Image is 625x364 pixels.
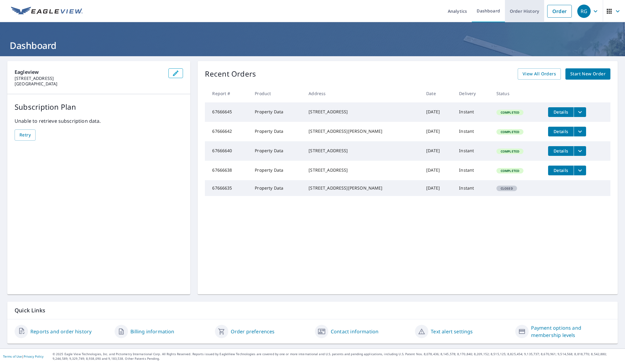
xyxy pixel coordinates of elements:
th: Product [250,84,304,102]
td: Property Data [250,180,304,196]
p: Subscription Plan [15,101,183,112]
a: Terms of Use [3,354,22,359]
button: filesDropdownBtn-67666640 [574,146,586,156]
td: Instant [454,122,492,141]
span: Completed [497,169,523,173]
h1: Dashboard [7,39,618,52]
a: Order preferences [231,328,275,335]
td: 67666635 [205,180,250,196]
button: detailsBtn-67666640 [548,146,574,156]
td: 67666645 [205,102,250,122]
div: [STREET_ADDRESS] [309,109,416,115]
button: detailsBtn-67666642 [548,127,574,136]
td: Property Data [250,122,304,141]
button: Retry [15,129,36,141]
p: © 2025 Eagle View Technologies, Inc. and Pictometry International Corp. All Rights Reserved. Repo... [53,352,622,361]
td: Instant [454,102,492,122]
td: 67666638 [205,161,250,180]
td: Property Data [250,102,304,122]
a: Privacy Policy [24,354,43,359]
p: Unable to retrieve subscription data. [15,117,183,125]
th: Date [421,84,454,102]
button: filesDropdownBtn-67666642 [574,127,586,136]
td: [DATE] [421,141,454,161]
p: [GEOGRAPHIC_DATA] [15,81,164,87]
td: Property Data [250,161,304,180]
p: Quick Links [15,307,610,314]
img: EV Logo [11,7,83,16]
td: Instant [454,180,492,196]
div: [STREET_ADDRESS][PERSON_NAME] [309,128,416,134]
td: Property Data [250,141,304,161]
span: Retry [19,131,31,139]
a: Payment options and membership levels [531,324,610,339]
span: Details [552,148,570,154]
div: RG [577,5,591,18]
span: Start New Order [570,70,606,78]
a: Text alert settings [431,328,473,335]
button: detailsBtn-67666638 [548,166,574,175]
a: Start New Order [565,68,610,80]
div: [STREET_ADDRESS] [309,167,416,173]
a: View All Orders [518,68,561,80]
button: detailsBtn-67666645 [548,107,574,117]
div: [STREET_ADDRESS] [309,148,416,154]
span: Details [552,129,570,134]
p: [STREET_ADDRESS] [15,76,164,81]
a: Reports and order history [30,328,92,335]
th: Delivery [454,84,492,102]
span: Completed [497,110,523,115]
td: [DATE] [421,102,454,122]
button: filesDropdownBtn-67666638 [574,166,586,175]
td: 67666640 [205,141,250,161]
span: View All Orders [523,70,556,78]
span: Details [552,167,570,173]
a: Billing information [130,328,174,335]
td: [DATE] [421,180,454,196]
th: Address [304,84,421,102]
span: Closed [497,186,516,191]
div: [STREET_ADDRESS][PERSON_NAME] [309,185,416,191]
span: Completed [497,130,523,134]
a: Contact information [331,328,378,335]
button: filesDropdownBtn-67666645 [574,107,586,117]
td: [DATE] [421,122,454,141]
th: Status [492,84,544,102]
p: | [3,355,43,358]
td: Instant [454,161,492,180]
td: 67666642 [205,122,250,141]
a: Order [547,5,572,18]
th: Report # [205,84,250,102]
td: Instant [454,141,492,161]
p: Recent Orders [205,68,256,80]
span: Details [552,109,570,115]
span: Completed [497,149,523,153]
p: Eagleview [15,68,164,76]
td: [DATE] [421,161,454,180]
